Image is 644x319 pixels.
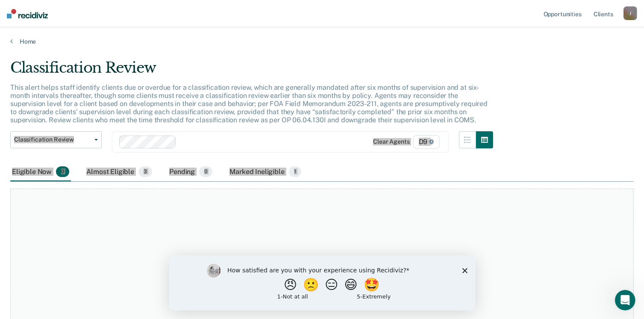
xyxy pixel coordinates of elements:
[14,136,91,143] span: Classification Review
[228,163,303,182] div: Marked Ineligible1
[7,9,48,18] img: Recidiviz
[289,166,301,177] span: 1
[168,163,214,182] div: Pending0
[10,163,71,182] div: Eligible Now0
[10,131,102,148] button: Classification Review
[10,59,493,83] div: Classification Review
[10,38,634,45] a: Home
[199,166,212,177] span: 0
[138,166,152,177] span: 3
[166,274,478,292] div: At this time, there are no clients who are Eligible Now. Please navigate to one of the other tabs.
[623,6,637,20] button: J
[373,138,409,145] div: Clear agents
[615,290,635,310] iframe: Intercom live chat
[10,83,488,124] p: This alert helps staff identify clients due or overdue for a classification review, which are gen...
[413,135,440,149] span: D9
[56,166,69,177] span: 0
[85,163,154,182] div: Almost Eligible3
[169,255,475,310] iframe: Survey by Kim from Recidiviz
